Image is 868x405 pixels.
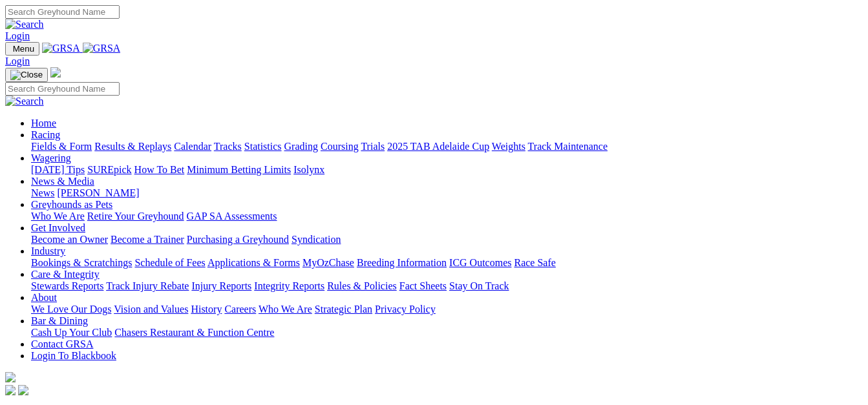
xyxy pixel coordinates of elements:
[114,304,188,315] a: Vision and Values
[5,372,16,382] img: logo-grsa-white.png
[5,56,30,67] a: Login
[187,234,289,245] a: Purchasing a Greyhound
[134,164,185,175] a: How To Bet
[5,385,16,395] img: facebook.svg
[31,338,93,349] a: Contact GRSA
[31,164,85,175] a: [DATE] Tips
[244,141,282,152] a: Statistics
[31,327,863,338] div: Bar & Dining
[31,176,94,187] a: News & Media
[5,68,48,82] button: Toggle navigation
[31,141,863,152] div: Racing
[191,280,251,291] a: Injury Reports
[321,141,359,152] a: Coursing
[187,211,277,222] a: GAP SA Assessments
[31,164,863,176] div: Wagering
[31,187,863,199] div: News & Media
[31,292,57,303] a: About
[31,234,108,245] a: Become an Owner
[31,304,863,315] div: About
[31,315,88,326] a: Bar & Dining
[5,82,120,96] input: Search
[111,234,184,245] a: Become a Trainer
[357,257,447,268] a: Breeding Information
[492,141,525,152] a: Weights
[31,269,100,280] a: Care & Integrity
[31,141,92,152] a: Fields & Form
[114,327,274,338] a: Chasers Restaurant & Function Centre
[449,257,511,268] a: ICG Outcomes
[254,280,324,291] a: Integrity Reports
[94,141,171,152] a: Results & Replays
[361,141,385,152] a: Trials
[42,43,80,54] img: GRSA
[327,280,397,291] a: Rules & Policies
[31,257,132,268] a: Bookings & Scratchings
[31,152,71,163] a: Wagering
[31,211,863,222] div: Greyhounds as Pets
[174,141,211,152] a: Calendar
[449,280,509,291] a: Stay On Track
[5,42,39,56] button: Toggle navigation
[13,44,34,54] span: Menu
[31,211,85,222] a: Who We Are
[259,304,312,315] a: Who We Are
[31,234,863,245] div: Get Involved
[31,199,112,210] a: Greyhounds as Pets
[514,257,555,268] a: Race Safe
[302,257,354,268] a: MyOzChase
[207,257,300,268] a: Applications & Forms
[31,222,85,233] a: Get Involved
[284,141,318,152] a: Grading
[214,141,242,152] a: Tracks
[5,5,120,19] input: Search
[187,164,291,175] a: Minimum Betting Limits
[10,70,43,80] img: Close
[31,245,65,256] a: Industry
[291,234,341,245] a: Syndication
[134,257,205,268] a: Schedule of Fees
[31,327,112,338] a: Cash Up Your Club
[31,129,60,140] a: Racing
[528,141,608,152] a: Track Maintenance
[83,43,121,54] img: GRSA
[87,164,131,175] a: SUREpick
[18,385,28,395] img: twitter.svg
[399,280,447,291] a: Fact Sheets
[224,304,256,315] a: Careers
[5,30,30,41] a: Login
[50,67,61,78] img: logo-grsa-white.png
[293,164,324,175] a: Isolynx
[375,304,436,315] a: Privacy Policy
[31,118,56,129] a: Home
[31,280,863,292] div: Care & Integrity
[387,141,489,152] a: 2025 TAB Adelaide Cup
[57,187,139,198] a: [PERSON_NAME]
[5,96,44,107] img: Search
[31,304,111,315] a: We Love Our Dogs
[31,280,103,291] a: Stewards Reports
[5,19,44,30] img: Search
[31,350,116,361] a: Login To Blackbook
[106,280,189,291] a: Track Injury Rebate
[315,304,372,315] a: Strategic Plan
[31,187,54,198] a: News
[87,211,184,222] a: Retire Your Greyhound
[31,257,863,269] div: Industry
[191,304,222,315] a: History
